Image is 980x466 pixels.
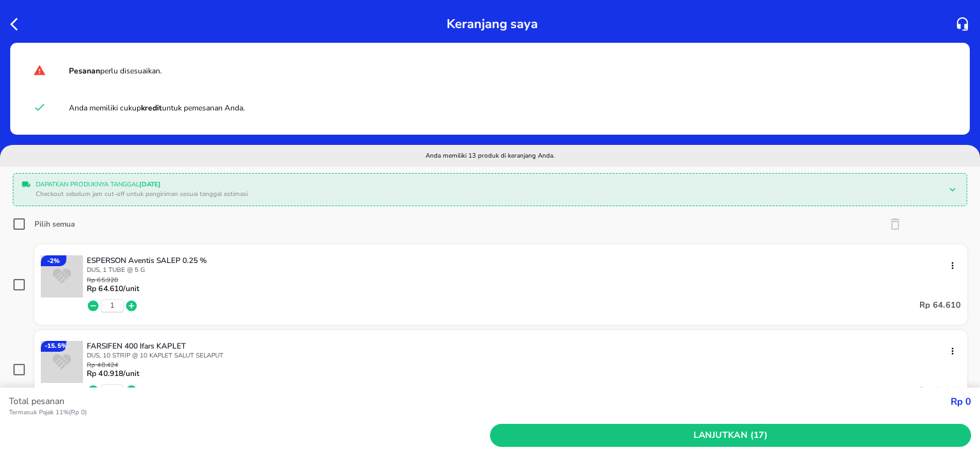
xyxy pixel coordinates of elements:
[41,341,66,352] div: - 15.5 %
[41,255,83,297] img: ESPERSON Aventis SALEP 0.25 %
[919,383,961,398] p: Rp 40.918
[9,395,951,408] p: Total pesanan
[110,301,114,310] button: 1
[36,190,939,199] p: Checkout sebelum jam cut-off untuk pengiriman sesuai tanggal estimasi
[87,255,951,266] p: ESPERSON Aventis SALEP 0.25 %
[87,362,139,369] p: Rp 48.424
[139,180,161,189] b: [DATE]
[34,219,75,229] div: Pilih semua
[87,266,961,274] p: DUS, 1 TUBE @ 5 G
[36,180,939,190] p: Dapatkan produknya tanggal
[41,255,66,266] div: - 2 %
[9,408,951,417] p: Termasuk Pajak 11% ( Rp 0 )
[495,428,966,444] span: Lanjutkan (17)
[110,386,114,395] button: 1
[17,177,963,202] div: Dapatkan produknya tanggal[DATE]Checkout sebelum jam cut-off untuk pengiriman sesuai tanggal esti...
[87,351,961,360] p: DUS, 10 STRIP @ 10 KAPLET SALUT SELAPUT
[41,341,83,383] img: FARSIFEN 400 Ifars KAPLET
[87,277,139,284] p: Rp 65.928
[141,103,162,113] strong: kredit
[951,395,971,408] strong: Rp 0
[490,424,971,447] button: Lanjutkan (17)
[87,284,139,293] p: Rp 64.610 /unit
[919,298,961,313] p: Rp 64.610
[69,103,245,113] span: Anda memiliki cukup untuk pemesanan Anda.
[69,66,162,76] span: perlu disesuaikan.
[69,66,100,76] strong: Pesanan
[87,341,951,351] p: FARSIFEN 400 Ifars KAPLET
[87,369,139,378] p: Rp 40.918 /unit
[447,13,538,35] p: Keranjang saya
